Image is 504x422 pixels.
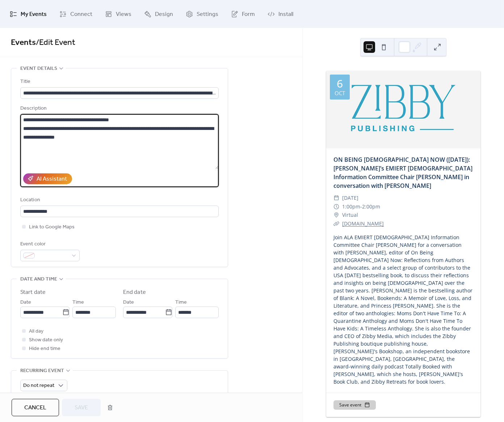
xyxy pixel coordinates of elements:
span: Do not repeat [23,381,54,391]
span: Settings [197,9,218,20]
span: Views [116,9,131,20]
div: Title [20,77,217,86]
div: Description [20,104,217,113]
a: Settings [180,3,224,25]
span: Hide end time [29,345,60,353]
span: Virtual [342,211,358,219]
div: Event color [20,240,78,249]
span: Date [123,298,134,307]
div: End date [123,288,146,297]
span: Event details [20,64,57,73]
div: ​ [333,194,339,202]
a: Install [262,3,299,25]
div: 6 [337,78,343,89]
a: Views [100,3,137,25]
span: Install [278,9,293,20]
span: 1:00pm [342,202,360,211]
span: Date [20,298,31,307]
div: Location [20,196,217,204]
span: All day [29,327,43,336]
span: Recurring event [20,367,64,375]
button: Cancel [12,399,59,416]
span: My Events [21,9,47,20]
span: Design [155,9,173,20]
span: Connect [70,9,92,20]
a: Form [226,3,260,25]
a: My Events [4,3,52,25]
div: Oct [335,90,345,96]
span: Form [242,9,255,20]
div: ​ [333,211,339,219]
span: Time [72,298,84,307]
span: Link to Google Maps [29,223,75,232]
span: Date and time [20,275,57,284]
a: [DOMAIN_NAME] [342,220,384,227]
a: Connect [54,3,98,25]
span: - [360,202,362,211]
div: Start date [20,288,46,297]
div: ​ [333,202,339,211]
span: 2:00pm [362,202,380,211]
span: Time [175,298,187,307]
span: Show date only [29,336,63,345]
a: Design [139,3,178,25]
span: Cancel [24,404,46,412]
div: AI Assistant [37,175,67,183]
button: Save event [333,400,376,410]
button: AI Assistant [23,173,72,184]
div: Join ALA EMIERT [DEMOGRAPHIC_DATA] Information Committee Chair [PERSON_NAME] for a conversation w... [326,233,480,385]
a: ON BEING [DEMOGRAPHIC_DATA] NOW ([DATE]): [PERSON_NAME]’s EMIERT [DEMOGRAPHIC_DATA] Information C... [333,156,472,190]
span: [DATE] [342,194,358,202]
div: ​ [333,219,339,228]
span: / Edit Event [36,35,75,51]
a: Events [11,35,36,51]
